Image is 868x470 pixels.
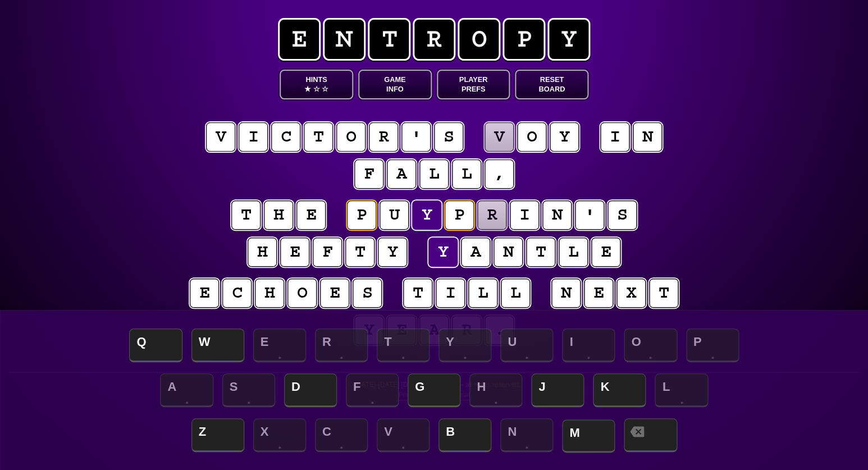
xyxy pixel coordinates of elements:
puzzle-tile: h [247,237,277,267]
span: U [500,328,553,362]
puzzle-tile: c [222,278,252,308]
span: ☆ [313,84,319,94]
puzzle-tile: s [433,122,464,152]
puzzle-tile: n [632,122,663,152]
puzzle-tile: v [205,122,236,152]
puzzle-tile: t [526,237,556,267]
puzzle-tile: i [509,200,540,230]
puzzle-tile: n [551,278,581,308]
puzzle-tile: a [460,237,491,267]
puzzle-tile: e [189,278,220,308]
button: PlayerPrefs [437,70,510,99]
span: p [502,18,545,61]
span: N [500,418,553,452]
puzzle-tile: l [558,237,588,267]
puzzle-tile: y [412,200,442,230]
span: M [562,419,615,453]
span: Z [191,418,244,452]
puzzle-tile: l [451,159,482,189]
span: O [624,328,677,362]
puzzle-tile: i [238,122,268,152]
puzzle-tile: h [263,200,294,230]
puzzle-tile: e [319,278,350,308]
puzzle-tile: t [345,237,375,267]
puzzle-tile: l [468,278,498,308]
span: e [278,18,321,61]
span: C [315,418,368,452]
puzzle-tile: u [379,200,409,230]
puzzle-tile: a [386,159,417,189]
span: F [346,373,399,407]
puzzle-tile: n [493,237,523,267]
puzzle-tile: o [517,122,547,152]
puzzle-tile: i [600,122,630,152]
span: K [593,373,646,407]
span: L [655,373,707,407]
puzzle-tile: f [354,159,384,189]
span: W [191,328,244,362]
span: E [253,328,306,362]
puzzle-tile: e [591,237,621,267]
puzzle-tile: l [419,159,449,189]
span: R [315,328,368,362]
puzzle-tile: o [336,122,366,152]
puzzle-tile: , [484,159,514,189]
puzzle-tile: n [542,200,572,230]
puzzle-tile: l [500,278,531,308]
puzzle-tile: t [403,278,433,308]
span: V [377,418,430,452]
puzzle-tile: h [254,278,285,308]
puzzle-tile: c [271,122,301,152]
span: P [686,328,739,362]
span: X [253,418,306,452]
puzzle-tile: s [607,200,637,230]
span: y [547,18,590,61]
span: Y [438,328,491,362]
span: I [562,328,615,362]
puzzle-tile: t [648,278,679,308]
span: ☆ [322,84,328,94]
puzzle-tile: e [280,237,310,267]
puzzle-tile: ' [574,200,605,230]
puzzle-tile: x [616,278,646,308]
puzzle-tile: t [231,200,261,230]
puzzle-tile: f [312,237,342,267]
span: B [438,418,491,452]
puzzle-tile: y [428,237,458,267]
span: D [284,373,337,407]
span: n [323,18,366,61]
puzzle-tile: y [377,237,408,267]
puzzle-tile: o [287,278,317,308]
button: Hints★ ☆ ☆ [280,70,353,99]
span: T [377,328,430,362]
puzzle-tile: r [477,200,507,230]
span: t [368,18,410,61]
puzzle-tile: i [435,278,465,308]
puzzle-tile: e [583,278,614,308]
puzzle-tile: e [296,200,326,230]
puzzle-tile: s [352,278,382,308]
button: GameInfo [358,70,432,99]
span: G [408,373,460,407]
span: J [531,373,584,407]
span: A [160,373,213,407]
button: ResetBoard [515,70,588,99]
puzzle-tile: y [549,122,579,152]
puzzle-tile: r [368,122,399,152]
span: S [222,373,275,407]
puzzle-tile: t [303,122,334,152]
puzzle-tile: v [484,122,514,152]
span: ★ [304,84,311,94]
span: o [458,18,500,61]
span: r [413,18,455,61]
puzzle-tile: ' [401,122,431,152]
span: Q [129,328,182,362]
span: H [469,373,522,407]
